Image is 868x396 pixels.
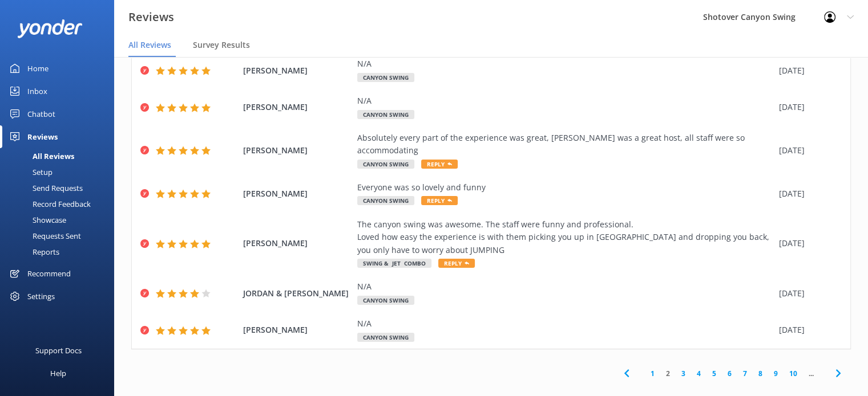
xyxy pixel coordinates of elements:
[243,144,352,157] span: [PERSON_NAME]
[243,187,352,200] span: [PERSON_NAME]
[7,164,53,180] div: Setup
[7,180,83,196] div: Send Requests
[779,324,836,336] div: [DATE]
[243,287,352,300] span: JORDAN & [PERSON_NAME]
[753,368,768,379] a: 8
[660,368,676,379] a: 2
[7,164,114,180] a: Setup
[357,218,773,256] div: The canyon swing was awesome. The staff were funny and professional. Loved how easy the experienc...
[243,324,352,336] span: [PERSON_NAME]
[357,58,773,70] div: N/A
[421,196,458,205] span: Reply
[706,368,722,379] a: 5
[7,148,74,164] div: All Reviews
[421,160,458,169] span: Reply
[17,19,83,38] img: yonder-white-logo.png
[128,8,174,26] h3: Reviews
[7,244,59,260] div: Reports
[737,368,753,379] a: 7
[357,181,773,194] div: Everyone was so lovely and funny
[438,259,475,268] span: Reply
[7,212,114,228] a: Showcase
[779,101,836,113] div: [DATE]
[7,196,91,212] div: Record Feedback
[779,187,836,200] div: [DATE]
[7,212,66,228] div: Showcase
[27,103,55,125] div: Chatbot
[779,237,836,250] div: [DATE]
[357,132,773,157] div: Absolutely every part of the experience was great, [PERSON_NAME] was a great host, all staff were...
[357,296,414,305] span: Canyon Swing
[7,180,114,196] a: Send Requests
[27,125,58,148] div: Reviews
[357,333,414,342] span: Canyon Swing
[7,228,114,244] a: Requests Sent
[357,73,414,82] span: Canyon Swing
[7,228,81,244] div: Requests Sent
[357,95,773,107] div: N/A
[357,317,773,330] div: N/A
[243,64,352,77] span: [PERSON_NAME]
[27,80,47,103] div: Inbox
[27,262,71,285] div: Recommend
[691,368,706,379] a: 4
[768,368,784,379] a: 9
[779,287,836,300] div: [DATE]
[357,196,414,205] span: Canyon Swing
[722,368,737,379] a: 6
[676,368,691,379] a: 3
[7,148,114,164] a: All Reviews
[779,144,836,157] div: [DATE]
[128,39,171,51] span: All Reviews
[27,285,55,308] div: Settings
[784,368,803,379] a: 10
[645,368,660,379] a: 1
[27,57,49,80] div: Home
[357,259,431,268] span: Swing & Jet Combo
[243,101,352,113] span: [PERSON_NAME]
[779,64,836,77] div: [DATE]
[357,160,414,169] span: Canyon Swing
[357,280,773,293] div: N/A
[7,196,114,212] a: Record Feedback
[357,110,414,119] span: Canyon Swing
[35,339,82,362] div: Support Docs
[50,362,66,385] div: Help
[193,39,250,51] span: Survey Results
[7,244,114,260] a: Reports
[803,368,819,379] span: ...
[243,237,352,250] span: [PERSON_NAME]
